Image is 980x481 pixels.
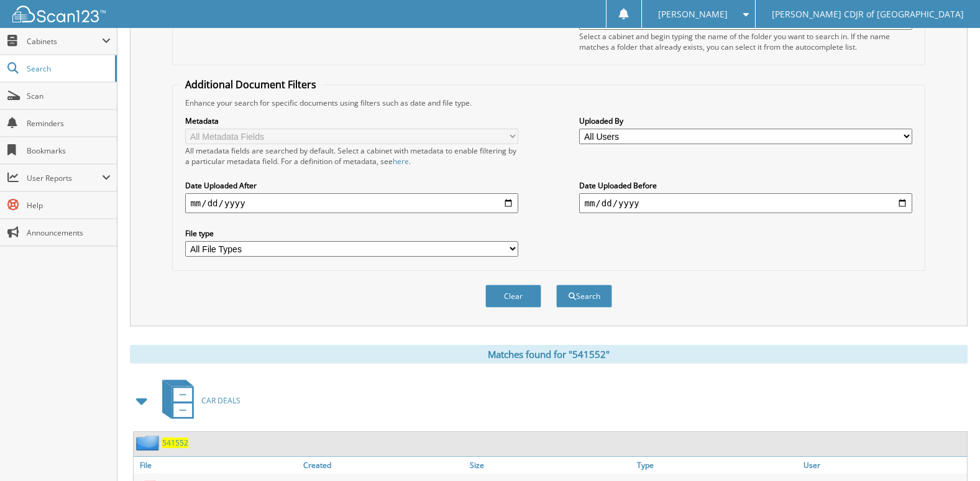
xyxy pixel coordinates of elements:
[556,285,612,308] button: Search
[467,457,633,474] a: Size
[185,145,518,167] div: All metadata fields are searched by default. Select a cabinet with metadata to enable filtering b...
[800,457,967,474] a: User
[27,173,102,183] span: User Reports
[27,118,111,129] span: Reminders
[185,116,518,126] label: Metadata
[27,91,111,101] span: Scan
[201,395,240,406] span: CAR DEALS
[27,145,111,156] span: Bookmarks
[12,6,106,22] img: scan123-logo-white.svg
[27,63,109,74] span: Search
[579,180,912,191] label: Date Uploaded Before
[179,78,323,91] legend: Additional Document Filters
[134,457,300,474] a: File
[27,227,111,238] span: Announcements
[185,180,518,191] label: Date Uploaded After
[579,31,912,52] div: Select a cabinet and begin typing the name of the folder you want to search in. If the name match...
[27,200,111,211] span: Help
[634,457,800,474] a: Type
[179,98,918,108] div: Enhance your search for specific documents using filters such as date and file type.
[162,437,188,448] a: 541552
[579,193,912,213] input: end
[155,376,240,425] a: CAR DEALS
[185,228,518,239] label: File type
[485,285,541,308] button: Clear
[918,421,980,481] iframe: Chat Widget
[130,345,968,364] div: Matches found for "541552"
[658,11,728,18] span: [PERSON_NAME]
[393,156,409,167] a: here
[27,36,102,47] span: Cabinets
[772,11,964,18] span: [PERSON_NAME] CDJR of [GEOGRAPHIC_DATA]
[579,116,912,126] label: Uploaded By
[185,193,518,213] input: start
[136,435,162,451] img: folder2.png
[300,457,467,474] a: Created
